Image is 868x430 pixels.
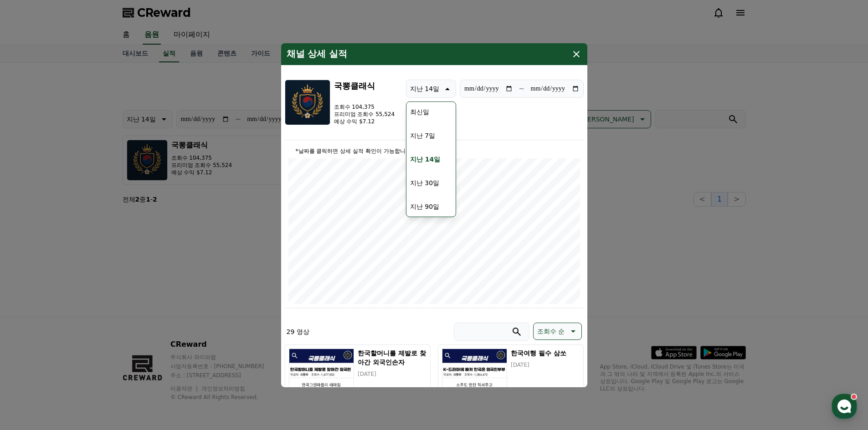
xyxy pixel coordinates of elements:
[29,302,34,309] span: 홈
[410,82,439,95] p: 지난 14일
[334,103,395,111] p: 조회수 104,375
[281,43,587,387] div: modal
[334,118,395,125] p: 예상 수익 $7.12
[511,349,579,358] h5: 한국여행 필수 삼쏘
[358,370,426,378] p: [DATE]
[288,147,580,155] p: *날짜를 클릭하면 상세 실적 확인이 가능합니다
[537,325,565,338] p: 조회수 순
[334,80,395,92] h3: 국뽕클래식
[533,323,581,340] button: 조회수 순
[406,80,456,98] button: 지난 14일
[83,303,94,310] span: 대화
[285,80,330,125] img: 국뽕클래식
[60,288,118,311] a: 대화
[287,327,309,336] p: 29 영상
[406,197,443,217] button: 지난 90일
[406,149,444,169] button: 지난 14일
[334,111,395,118] p: 프리미엄 조회수 55,524
[519,83,524,94] p: ~
[406,173,443,193] button: 지난 30일
[511,361,579,369] p: [DATE]
[118,288,175,311] a: 설정
[3,288,60,311] a: 홈
[358,349,426,367] h5: 한국할머니를 제발로 찾아간 외국인손자
[141,302,152,309] span: 설정
[287,49,348,60] h4: 채널 상세 실적
[406,102,433,122] button: 최신일
[406,126,439,146] button: 지난 7일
